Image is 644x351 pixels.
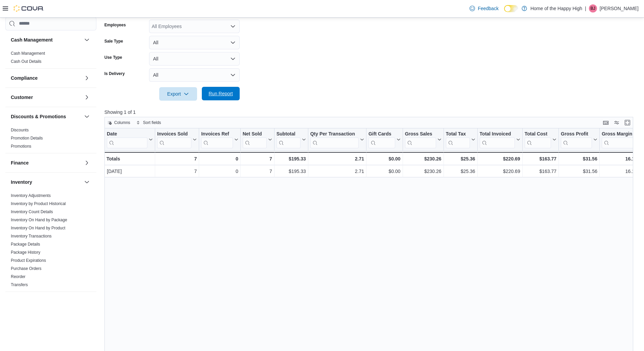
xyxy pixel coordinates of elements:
[104,22,126,28] label: Employees
[11,59,42,64] a: Cash Out Details
[524,131,556,148] button: Total Cost
[11,250,40,255] a: Package History
[106,155,153,163] div: Totals
[107,167,153,175] div: [DATE]
[114,120,130,125] span: Columns
[589,4,597,12] div: Brock Jekill
[157,167,197,175] div: 7
[561,131,592,137] div: Gross Profit
[613,119,621,127] button: Display options
[310,131,364,148] button: Qty Per Transaction
[602,131,641,148] button: Gross Margin
[524,131,551,137] div: Total Cost
[11,159,81,166] button: Finance
[524,131,551,148] div: Total Cost
[242,131,266,137] div: Net Sold
[201,155,238,163] div: 0
[11,258,46,263] span: Product Expirations
[310,167,364,175] div: 2.71
[11,128,29,132] a: Discounts
[276,131,300,137] div: Subtotal
[11,113,66,120] h3: Discounts & Promotions
[83,159,91,167] button: Finance
[11,201,66,206] a: Inventory by Product Historical
[157,131,191,137] div: Invoices Sold
[14,5,44,12] img: Cova
[104,39,123,44] label: Sale Type
[276,155,306,163] div: $195.33
[11,233,52,239] span: Inventory Transactions
[276,131,300,148] div: Subtotal
[11,274,25,279] a: Reorder
[11,144,31,149] span: Promotions
[11,193,51,198] span: Inventory Adjustments
[11,75,81,81] button: Compliance
[310,155,364,163] div: 2.71
[602,131,636,137] div: Gross Margin
[11,226,65,230] a: Inventory On Hand by Product
[11,282,28,287] span: Transfers
[276,131,306,148] button: Subtotal
[11,127,29,133] span: Discounts
[446,155,475,163] div: $25.36
[11,135,43,141] span: Promotion Details
[405,131,441,148] button: Gross Sales
[159,87,197,101] button: Export
[561,131,592,148] div: Gross Profit
[368,131,395,137] div: Gift Cards
[11,75,38,81] h3: Compliance
[11,94,81,101] button: Customer
[277,167,306,175] div: $195.33
[11,179,81,185] button: Inventory
[405,131,436,148] div: Gross Sales
[11,218,67,222] a: Inventory On Hand by Package
[561,167,597,175] div: $31.56
[11,250,40,255] span: Package History
[446,131,470,148] div: Total Tax
[107,131,147,148] div: Date
[11,193,51,198] a: Inventory Adjustments
[83,93,91,101] button: Customer
[368,131,401,148] button: Gift Cards
[524,167,556,175] div: $163.77
[107,131,147,137] div: Date
[83,112,91,121] button: Discounts & Promotions
[479,167,520,175] div: $220.69
[157,131,197,148] button: Invoices Sold
[242,155,272,163] div: 7
[524,155,556,163] div: $163.77
[163,87,193,101] span: Export
[405,167,441,175] div: $230.26
[105,119,133,127] button: Columns
[11,266,42,271] a: Purchase Orders
[149,52,240,66] button: All
[202,87,240,100] button: Run Report
[149,68,240,82] button: All
[602,131,636,148] div: Gross Margin
[561,131,597,148] button: Gross Profit
[149,36,240,49] button: All
[201,167,238,175] div: 0
[134,119,164,127] button: Sort fields
[11,179,32,185] h3: Inventory
[209,90,233,97] span: Run Report
[11,51,45,56] a: Cash Management
[11,209,53,214] a: Inventory Count Details
[11,136,43,141] a: Promotion Details
[11,282,28,287] a: Transfers
[11,59,42,64] span: Cash Out Details
[11,113,81,120] button: Discounts & Promotions
[467,2,501,15] a: Feedback
[310,131,358,137] div: Qty Per Transaction
[104,55,122,60] label: Use Type
[11,242,40,247] span: Package Details
[602,155,641,163] div: 16.16%
[201,131,233,137] div: Invoices Ref
[561,155,597,163] div: $31.56
[479,155,520,163] div: $220.69
[157,131,191,148] div: Invoices Sold
[591,4,595,12] span: BJ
